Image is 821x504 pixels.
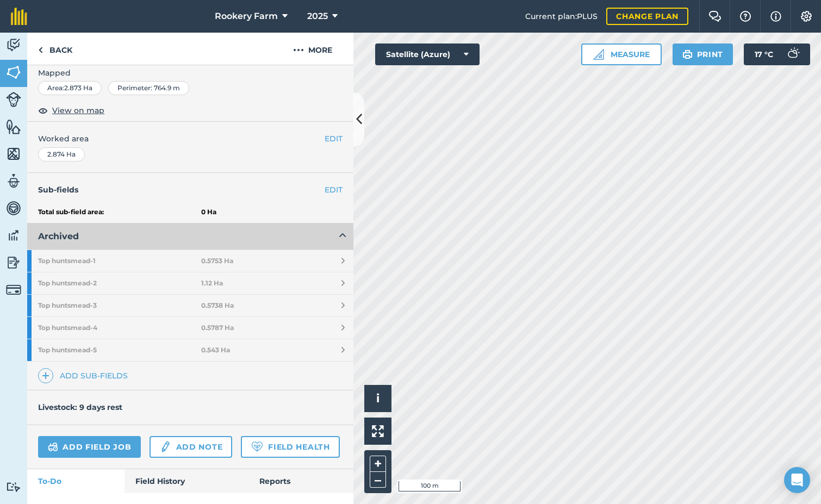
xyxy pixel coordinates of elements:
img: Ruler icon [593,49,604,60]
img: svg+xml;base64,PD94bWwgdmVyc2lvbj0iMS4wIiBlbmNvZGluZz0idXRmLTgiPz4KPCEtLSBHZW5lcmF0b3I6IEFkb2JlIE... [6,282,21,297]
img: svg+xml;base64,PHN2ZyB4bWxucz0iaHR0cDovL3d3dy53My5vcmcvMjAwMC9zdmciIHdpZHRoPSIxOCIgaGVpZ2h0PSIyNC... [38,104,48,117]
strong: 0.5738 Ha [201,301,234,310]
a: Change plan [606,8,688,25]
a: Add note [150,436,232,458]
img: svg+xml;base64,PHN2ZyB4bWxucz0iaHR0cDovL3d3dy53My5vcmcvMjAwMC9zdmciIHdpZHRoPSIxOSIgaGVpZ2h0PSIyNC... [682,48,693,61]
a: Top huntsmead-50.543 Ha [27,339,353,361]
a: Top huntsmead-10.5753 Ha [27,250,353,272]
img: svg+xml;base64,PHN2ZyB4bWxucz0iaHR0cDovL3d3dy53My5vcmcvMjAwMC9zdmciIHdpZHRoPSIxNCIgaGVpZ2h0PSIyNC... [42,369,49,382]
img: svg+xml;base64,PD94bWwgdmVyc2lvbj0iMS4wIiBlbmNvZGluZz0idXRmLTgiPz4KPCEtLSBHZW5lcmF0b3I6IEFkb2JlIE... [6,173,21,189]
img: fieldmargin Logo [11,8,27,25]
a: Add field job [38,436,141,458]
span: i [376,391,380,405]
img: svg+xml;base64,PHN2ZyB4bWxucz0iaHR0cDovL3d3dy53My5vcmcvMjAwMC9zdmciIHdpZHRoPSIxNyIgaGVpZ2h0PSIxNy... [770,10,781,23]
a: EDIT [325,184,343,196]
span: View on map [52,104,104,116]
strong: 0.5753 Ha [201,257,233,265]
strong: 1.12 Ha [201,279,223,288]
button: EDIT [325,133,343,145]
span: Mapped [27,67,353,79]
a: Reports [248,469,353,493]
img: svg+xml;base64,PHN2ZyB4bWxucz0iaHR0cDovL3d3dy53My5vcmcvMjAwMC9zdmciIHdpZHRoPSI1NiIgaGVpZ2h0PSI2MC... [6,146,21,162]
button: Measure [581,43,662,65]
img: svg+xml;base64,PD94bWwgdmVyc2lvbj0iMS4wIiBlbmNvZGluZz0idXRmLTgiPz4KPCEtLSBHZW5lcmF0b3I6IEFkb2JlIE... [6,200,21,216]
strong: 0.5787 Ha [201,323,234,332]
img: svg+xml;base64,PD94bWwgdmVyc2lvbj0iMS4wIiBlbmNvZGluZz0idXRmLTgiPz4KPCEtLSBHZW5lcmF0b3I6IEFkb2JlIE... [6,254,21,271]
button: – [370,472,386,488]
div: Area : 2.873 Ha [38,81,102,95]
span: 17 ° C [755,43,773,65]
button: Archived [27,223,353,250]
span: Worked area [38,133,343,145]
button: Print [673,43,733,65]
img: svg+xml;base64,PD94bWwgdmVyc2lvbj0iMS4wIiBlbmNvZGluZz0idXRmLTgiPz4KPCEtLSBHZW5lcmF0b3I6IEFkb2JlIE... [6,92,21,107]
img: svg+xml;base64,PD94bWwgdmVyc2lvbj0iMS4wIiBlbmNvZGluZz0idXRmLTgiPz4KPCEtLSBHZW5lcmF0b3I6IEFkb2JlIE... [6,227,21,244]
img: svg+xml;base64,PHN2ZyB4bWxucz0iaHR0cDovL3d3dy53My5vcmcvMjAwMC9zdmciIHdpZHRoPSI5IiBoZWlnaHQ9IjI0Ii... [38,43,43,57]
img: svg+xml;base64,PHN2ZyB4bWxucz0iaHR0cDovL3d3dy53My5vcmcvMjAwMC9zdmciIHdpZHRoPSI1NiIgaGVpZ2h0PSI2MC... [6,119,21,135]
div: Perimeter : 764.9 m [108,81,189,95]
a: Top huntsmead-21.12 Ha [27,272,353,294]
h4: Sub-fields [27,184,353,196]
a: Back [27,33,83,65]
div: Open Intercom Messenger [784,467,810,493]
strong: 0.543 Ha [201,346,230,354]
a: Top huntsmead-40.5787 Ha [27,317,353,339]
a: Add sub-fields [38,368,132,383]
img: svg+xml;base64,PD94bWwgdmVyc2lvbj0iMS4wIiBlbmNvZGluZz0idXRmLTgiPz4KPCEtLSBHZW5lcmF0b3I6IEFkb2JlIE... [6,482,21,492]
button: i [364,385,391,412]
button: Satellite (Azure) [375,43,480,65]
button: 17 °C [744,43,810,65]
span: 2025 [307,10,328,23]
button: View on map [38,104,104,117]
img: svg+xml;base64,PD94bWwgdmVyc2lvbj0iMS4wIiBlbmNvZGluZz0idXRmLTgiPz4KPCEtLSBHZW5lcmF0b3I6IEFkb2JlIE... [782,43,804,65]
a: Field History [125,469,248,493]
a: Field Health [241,436,339,458]
span: Current plan : PLUS [525,10,598,22]
div: 2.874 Ha [38,147,85,161]
h4: Livestock: 9 days rest [38,402,122,412]
strong: 0 Ha [201,208,216,216]
strong: Total sub-field area: [38,208,201,216]
img: Two speech bubbles overlapping with the left bubble in the forefront [708,11,722,22]
img: svg+xml;base64,PD94bWwgdmVyc2lvbj0iMS4wIiBlbmNvZGluZz0idXRmLTgiPz4KPCEtLSBHZW5lcmF0b3I6IEFkb2JlIE... [6,37,21,53]
strong: Top huntsmead - 4 [38,317,201,339]
img: Four arrows, one pointing top left, one top right, one bottom right and the last bottom left [372,425,384,437]
strong: Top huntsmead - 5 [38,339,201,361]
a: To-Do [27,469,125,493]
span: Rookery Farm [215,10,278,23]
button: + [370,456,386,472]
img: svg+xml;base64,PHN2ZyB4bWxucz0iaHR0cDovL3d3dy53My5vcmcvMjAwMC9zdmciIHdpZHRoPSI1NiIgaGVpZ2h0PSI2MC... [6,64,21,80]
strong: Top huntsmead - 2 [38,272,201,294]
strong: Top huntsmead - 3 [38,295,201,316]
img: svg+xml;base64,PD94bWwgdmVyc2lvbj0iMS4wIiBlbmNvZGluZz0idXRmLTgiPz4KPCEtLSBHZW5lcmF0b3I6IEFkb2JlIE... [159,440,171,453]
button: More [272,33,353,65]
img: A cog icon [800,11,813,22]
a: Top huntsmead-30.5738 Ha [27,295,353,316]
img: svg+xml;base64,PD94bWwgdmVyc2lvbj0iMS4wIiBlbmNvZGluZz0idXRmLTgiPz4KPCEtLSBHZW5lcmF0b3I6IEFkb2JlIE... [48,440,58,453]
strong: Top huntsmead - 1 [38,250,201,272]
img: A question mark icon [739,11,752,22]
img: svg+xml;base64,PHN2ZyB4bWxucz0iaHR0cDovL3d3dy53My5vcmcvMjAwMC9zdmciIHdpZHRoPSIyMCIgaGVpZ2h0PSIyNC... [293,43,304,57]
